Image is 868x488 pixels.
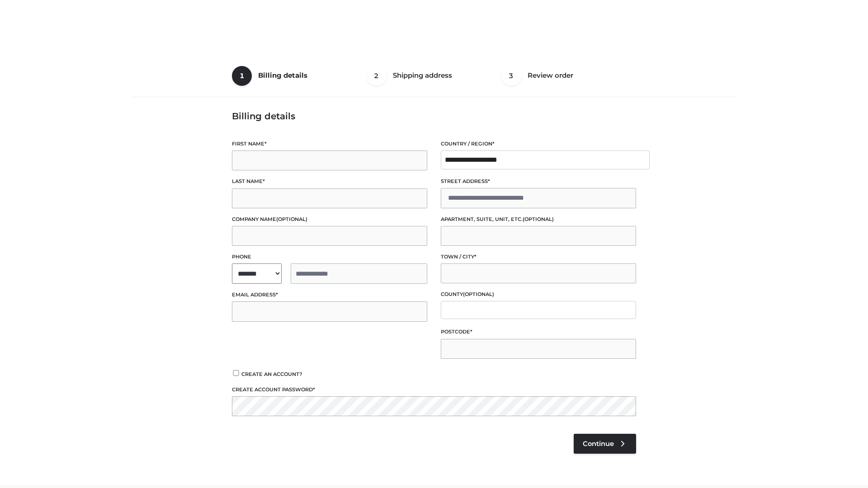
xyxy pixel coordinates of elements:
span: Continue [583,440,614,448]
span: Review order [528,71,573,80]
span: Create an account? [241,371,302,377]
a: Continue [574,434,636,454]
span: 2 [367,66,387,86]
label: Create account password [232,385,636,394]
label: First name [232,140,427,148]
span: 1 [232,66,252,86]
span: (optional) [276,216,307,222]
h3: Billing details [232,111,636,122]
label: Country / Region [441,140,636,148]
input: Create an account? [232,370,240,376]
label: Email address [232,291,427,299]
span: 3 [501,66,521,86]
span: Shipping address [393,71,452,80]
label: Town / City [441,253,636,261]
label: Last name [232,177,427,186]
span: (optional) [523,216,554,222]
label: County [441,290,636,299]
span: (optional) [463,291,494,297]
label: Company name [232,215,427,224]
label: Apartment, suite, unit, etc. [441,215,636,224]
label: Phone [232,253,427,261]
span: Billing details [258,71,307,80]
label: Street address [441,177,636,186]
label: Postcode [441,328,636,336]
